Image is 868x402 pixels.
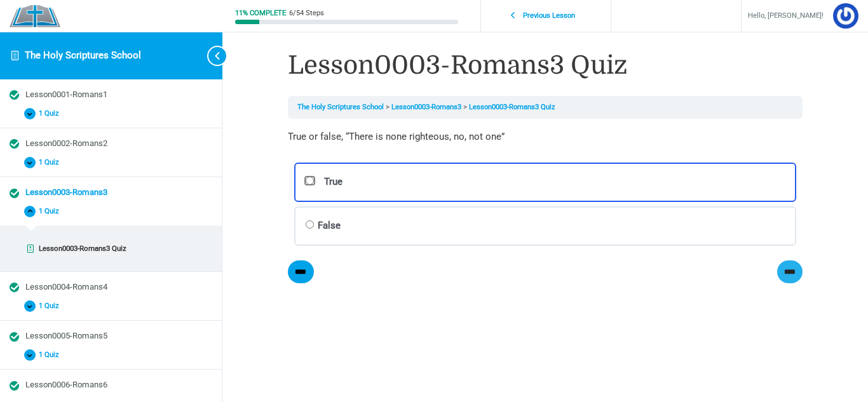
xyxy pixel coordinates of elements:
[36,109,67,118] span: 1 Quiz
[289,10,324,17] div: 6/54 Steps
[10,187,212,199] a: Completed Lesson0003-Romans3
[25,244,35,253] div: Completed
[10,154,212,172] button: 1 Quiz
[235,10,286,17] div: 11% Complete
[288,128,803,146] p: True or false, “There is none righteous, no, not one”
[391,103,461,111] a: Lesson0003-Romans3
[10,346,212,365] button: 1 Quiz
[14,239,208,258] a: Completed Lesson0003-Romans3 Quiz
[10,330,212,342] a: Completed Lesson0005-Romans5
[25,281,212,293] div: Lesson0004-Romans4
[10,104,212,123] button: 1 Quiz
[297,103,384,111] a: The Holy Scriptures School
[484,4,607,28] a: Previous Lesson
[305,220,315,229] input: False
[10,379,212,391] a: Completed Lesson0006-Romans6
[36,207,67,216] span: 1 Quiz
[294,163,796,202] label: True
[288,96,803,119] nav: Breadcrumbs
[25,379,212,391] div: Lesson0006-Romans6
[288,48,803,83] h1: Lesson0003-Romans3 Quiz
[36,158,67,167] span: 1 Quiz
[36,302,67,311] span: 1 Quiz
[10,139,19,149] div: Completed
[25,89,212,101] div: Lesson0001-Romans1
[294,206,796,246] label: False
[25,50,141,61] a: The Holy Scriptures School
[469,103,555,111] a: Lesson0003-Romans3 Quiz
[10,283,19,292] div: Completed
[10,90,19,100] div: Completed
[10,381,19,391] div: Completed
[10,281,212,293] a: Completed Lesson0004-Romans4
[39,243,205,254] div: Lesson0003-Romans3 Quiz
[305,177,315,185] input: True
[36,351,67,359] span: 1 Quiz
[10,297,212,316] button: 1 Quiz
[25,330,212,342] div: Lesson0005-Romans5
[10,189,19,198] div: Completed
[10,332,19,342] div: Completed
[748,10,824,23] span: Hello, [PERSON_NAME]!
[197,32,222,79] button: Toggle sidebar navigation
[10,89,212,101] a: Completed Lesson0001-Romans1
[10,138,212,150] a: Completed Lesson0002-Romans2
[10,203,212,221] button: 1 Quiz
[25,138,212,150] div: Lesson0002-Romans2
[25,187,212,199] div: Lesson0003-Romans3
[516,11,583,20] span: Previous Lesson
